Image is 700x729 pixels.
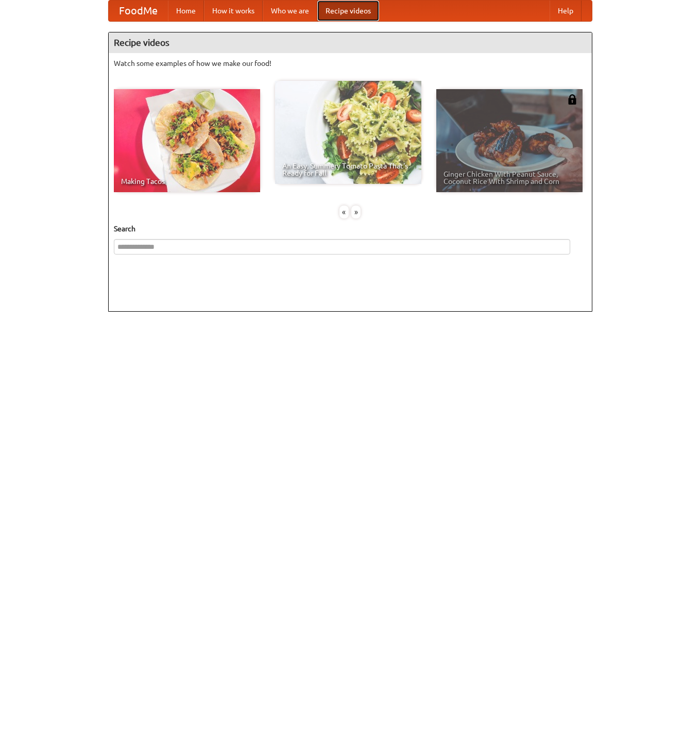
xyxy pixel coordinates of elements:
p: Watch some examples of how we make our food! [114,58,587,69]
img: 483408.png [567,94,577,105]
h5: Search [114,224,587,234]
span: Making Tacos [121,178,253,185]
a: Making Tacos [114,89,260,192]
a: An Easy, Summery Tomato Pasta That's Ready for Fall [275,81,421,184]
a: FoodMe [109,1,168,21]
a: Home [168,1,204,21]
div: « [339,206,349,218]
a: Recipe videos [317,1,379,21]
span: An Easy, Summery Tomato Pasta That's Ready for Fall [282,162,414,177]
a: Who we are [263,1,317,21]
a: How it works [204,1,263,21]
a: Help [550,1,582,21]
div: » [351,206,361,218]
h4: Recipe videos [109,32,592,53]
